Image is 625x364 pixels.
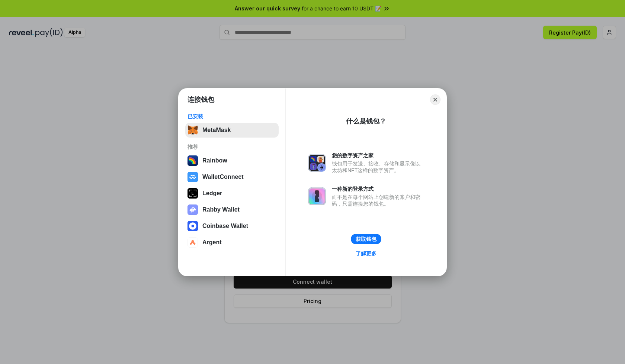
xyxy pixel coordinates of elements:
[187,144,276,150] div: 推荐
[187,237,198,248] img: svg+xml,%3Csvg%20width%3D%2228%22%20height%3D%2228%22%20viewBox%3D%220%200%2028%2028%22%20fill%3D...
[351,249,381,258] a: 了解更多
[202,127,231,133] div: MetaMask
[187,155,198,166] img: svg+xml,%3Csvg%20width%3D%22120%22%20height%3D%22120%22%20viewBox%3D%220%200%20120%20120%22%20fil...
[202,190,222,197] div: Ledger
[308,187,326,205] img: svg+xml,%3Csvg%20xmlns%3D%22http%3A%2F%2Fwww.w3.org%2F2000%2Fsvg%22%20fill%3D%22none%22%20viewBox...
[187,188,198,199] img: svg+xml,%3Csvg%20xmlns%3D%22http%3A%2F%2Fwww.w3.org%2F2000%2Fsvg%22%20width%3D%2228%22%20height%3...
[185,170,279,184] button: WalletConnect
[185,186,279,201] button: Ledger
[185,219,279,233] button: Coinbase Wallet
[202,206,240,213] div: Rabby Wallet
[332,186,424,192] div: 一种新的登录方式
[202,223,248,229] div: Coinbase Wallet
[332,160,424,174] div: 钱包用于发送、接收、存储和显示像以太坊和NFT这样的数字资产。
[356,250,376,257] div: 了解更多
[308,154,326,172] img: svg+xml,%3Csvg%20xmlns%3D%22http%3A%2F%2Fwww.w3.org%2F2000%2Fsvg%22%20fill%3D%22none%22%20viewBox...
[346,117,386,126] div: 什么是钱包？
[332,194,424,207] div: 而不是在每个网站上创建新的账户和密码，只需连接您的钱包。
[351,234,381,244] button: 获取钱包
[202,157,227,164] div: Rainbow
[430,94,440,105] button: Close
[187,204,198,215] img: svg+xml,%3Csvg%20xmlns%3D%22http%3A%2F%2Fwww.w3.org%2F2000%2Fsvg%22%20fill%3D%22none%22%20viewBox...
[187,113,276,120] div: 已安装
[187,172,198,182] img: svg+xml,%3Csvg%20width%3D%2228%22%20height%3D%2228%22%20viewBox%3D%220%200%2028%2028%22%20fill%3D...
[185,153,279,168] button: Rainbow
[356,236,376,242] div: 获取钱包
[187,221,198,231] img: svg+xml,%3Csvg%20width%3D%2228%22%20height%3D%2228%22%20viewBox%3D%220%200%2028%2028%22%20fill%3D...
[332,152,424,159] div: 您的数字资产之家
[185,235,279,250] button: Argent
[187,95,214,104] h1: 连接钱包
[187,125,198,135] img: svg+xml,%3Csvg%20fill%3D%22none%22%20height%3D%2233%22%20viewBox%3D%220%200%2035%2033%22%20width%...
[202,174,244,180] div: WalletConnect
[202,239,222,246] div: Argent
[185,123,279,138] button: MetaMask
[185,202,279,217] button: Rabby Wallet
